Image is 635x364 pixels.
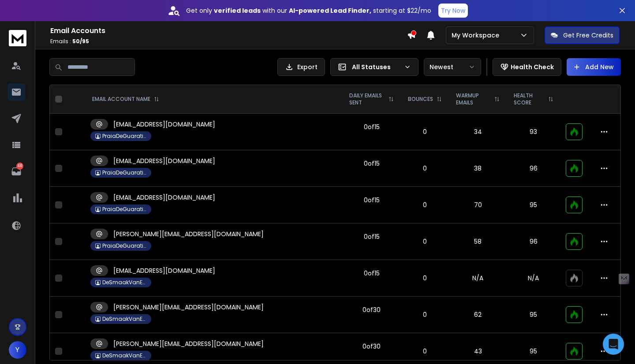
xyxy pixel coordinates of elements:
[16,163,23,170] p: 46
[406,127,444,136] p: 0
[92,96,159,103] div: EMAIL ACCOUNT NAME
[493,58,561,76] button: Health Check
[364,232,380,241] div: 0 of 15
[113,120,215,129] p: [EMAIL_ADDRESS][DOMAIN_NAME]
[438,4,468,18] button: Try Now
[113,266,215,275] p: [EMAIL_ADDRESS][DOMAIN_NAME]
[406,274,444,282] p: 0
[50,38,407,45] p: Emails :
[449,187,506,223] td: 70
[113,156,215,165] p: [EMAIL_ADDRESS][DOMAIN_NAME]
[449,150,506,187] td: 38
[603,334,624,355] div: Open Intercom Messenger
[102,133,146,140] p: PraiaDeGuaratiba
[563,31,613,40] p: Get Free Credits
[364,159,380,168] div: 0 of 15
[102,242,146,249] p: PraiaDeGuaratiba
[186,6,431,15] p: Get only with our starting at $22/mo
[9,341,26,359] button: Y
[7,163,25,180] a: 46
[449,223,506,260] td: 58
[511,63,554,71] p: Health Check
[50,26,407,36] h1: Email Accounts
[449,297,506,333] td: 62
[102,169,146,176] p: PraiaDeGuaratiba
[452,31,503,40] p: My Workspace
[545,26,620,44] button: Get Free Credits
[408,96,433,103] p: BOUNCES
[364,269,380,278] div: 0 of 15
[9,30,26,46] img: logo
[113,303,264,312] p: [PERSON_NAME][EMAIL_ADDRESS][DOMAIN_NAME]
[277,58,325,76] button: Export
[102,206,146,213] p: PraiaDeGuaratiba
[102,316,146,323] p: DeSmaakVanEcht
[352,63,400,71] p: All Statuses
[406,237,444,246] p: 0
[72,37,89,45] span: 50 / 95
[362,342,381,351] div: 0 of 30
[514,92,545,106] p: HEALTH SCORE
[507,114,560,150] td: 93
[507,297,560,333] td: 95
[406,201,444,209] p: 0
[406,347,444,356] p: 0
[113,230,264,238] p: [PERSON_NAME][EMAIL_ADDRESS][DOMAIN_NAME]
[507,187,560,223] td: 95
[449,260,506,297] td: N/A
[567,58,621,76] button: Add New
[441,6,465,15] p: Try Now
[289,6,371,15] strong: AI-powered Lead Finder,
[364,196,380,204] div: 0 of 15
[507,223,560,260] td: 96
[424,58,481,76] button: Newest
[214,6,261,15] strong: verified leads
[102,352,146,359] p: DeSmaakVanEcht
[113,193,215,202] p: [EMAIL_ADDRESS][DOMAIN_NAME]
[449,114,506,150] td: 34
[349,92,385,106] p: DAILY EMAILS SENT
[102,279,146,286] p: DeSmaakVanEcht
[512,274,555,282] p: N/A
[406,164,444,173] p: 0
[113,339,264,348] p: [PERSON_NAME][EMAIL_ADDRESS][DOMAIN_NAME]
[507,150,560,187] td: 96
[364,123,380,131] div: 0 of 15
[406,310,444,319] p: 0
[456,92,490,106] p: WARMUP EMAILS
[362,305,381,314] div: 0 of 30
